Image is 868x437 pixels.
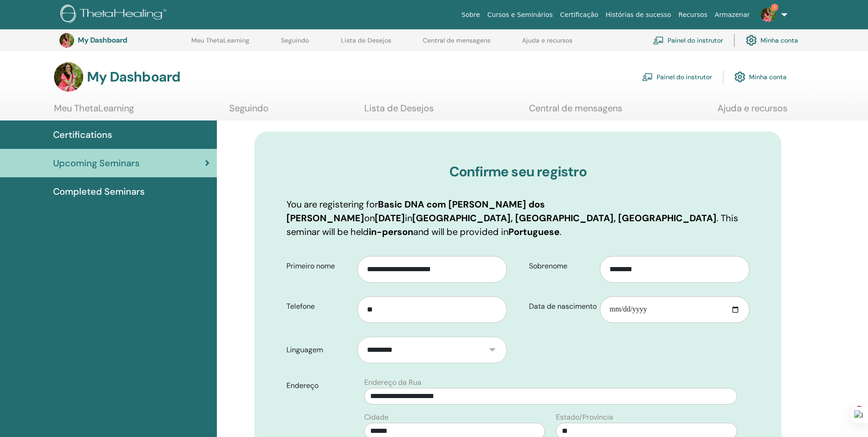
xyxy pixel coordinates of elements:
[412,212,717,224] b: [GEOGRAPHIC_DATA], [GEOGRAPHIC_DATA], [GEOGRAPHIC_DATA]
[364,377,421,388] label: Endereço da Rua
[522,37,572,51] a: Ajuda e recursos
[286,198,545,224] b: Basic DNA com [PERSON_NAME] dos [PERSON_NAME]
[458,6,484,23] a: Sobre
[423,37,491,51] a: Central de mensagens
[602,6,675,23] a: Histórias de sucesso
[653,30,723,50] a: Painel do instrutor
[734,67,787,87] a: Minha conta
[286,197,749,239] p: You are registering for on in . This seminar will be held and will be provided in .
[280,341,358,359] label: Linguagem
[556,412,613,423] label: Estado/Província
[229,103,269,120] a: Seguindo
[734,69,745,85] img: cog.svg
[54,103,134,120] a: Meu ThetaLearning
[286,164,749,180] h3: Confirme seu registro
[53,185,145,198] span: Completed Seminars
[87,69,180,85] h3: My Dashboard
[717,103,787,120] a: Ajuda e recursos
[364,412,388,423] label: Cidade
[53,156,140,170] span: Upcoming Seminars
[556,6,602,23] a: Certificação
[642,73,653,81] img: chalkboard-teacher.svg
[375,212,405,224] b: [DATE]
[761,7,776,22] img: default.jpg
[653,36,664,44] img: chalkboard-teacher.svg
[78,36,169,44] h3: My Dashboard
[60,5,170,25] img: logo.png
[280,257,358,275] label: Primeiro nome
[746,30,798,50] a: Minha conta
[771,4,778,11] span: 1
[280,377,359,394] label: Endereço
[508,226,560,238] b: Portuguese
[856,406,863,413] span: 1
[53,128,112,142] span: Certifications
[280,298,358,315] label: Telefone
[484,6,556,23] a: Cursos e Seminários
[675,6,711,23] a: Recursos
[522,298,600,315] label: Data de nascimento
[711,6,753,23] a: Armazenar
[522,257,600,275] label: Sobrenome
[837,406,859,428] iframe: Intercom live chat
[529,103,622,120] a: Central de mensagens
[341,37,391,51] a: Lista de Desejos
[281,37,309,51] a: Seguindo
[746,33,757,48] img: cog.svg
[54,62,83,92] img: default.jpg
[364,103,434,120] a: Lista de Desejos
[191,37,249,51] a: Meu ThetaLearning
[642,67,712,87] a: Painel do instrutor
[369,226,413,238] b: in-person
[59,33,74,48] img: default.jpg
